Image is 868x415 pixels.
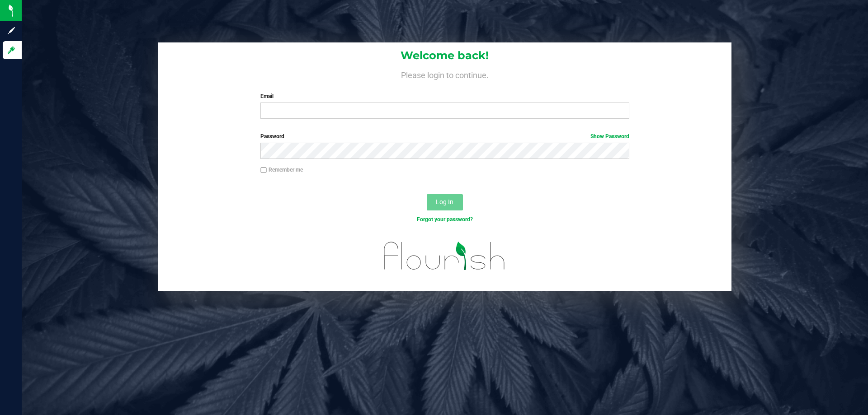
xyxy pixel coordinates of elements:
[158,69,731,79] h4: Please login to continue.
[260,167,267,173] input: Remember me
[7,46,16,55] inline-svg: Log in
[158,50,731,61] h1: Welcome back!
[7,26,16,35] inline-svg: Sign up
[436,198,453,205] span: Log In
[373,233,516,279] img: flourish_logo.svg
[260,133,284,140] span: Password
[427,194,463,210] button: Log In
[260,92,629,100] label: Email
[417,216,473,223] a: Forgot your password?
[590,133,629,140] a: Show Password
[260,166,303,174] label: Remember me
